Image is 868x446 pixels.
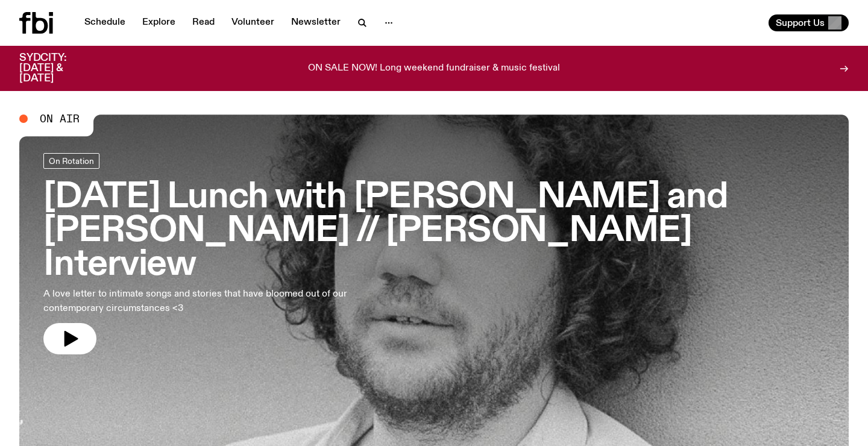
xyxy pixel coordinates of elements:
a: Read [185,14,222,31]
a: Schedule [77,14,133,31]
button: Support Us [769,14,849,31]
p: ON SALE NOW! Long weekend fundraiser & music festival [308,63,560,74]
span: On Rotation [49,156,94,165]
a: On Rotation [43,153,99,169]
a: [DATE] Lunch with [PERSON_NAME] and [PERSON_NAME] // [PERSON_NAME] InterviewA love letter to inti... [43,153,825,354]
a: Volunteer [224,14,281,31]
span: On Air [40,113,80,124]
span: Support Us [776,17,825,28]
h3: SYDCITY: [DATE] & [DATE] [19,53,96,84]
a: Explore [135,14,183,31]
a: Newsletter [284,14,348,31]
h3: [DATE] Lunch with [PERSON_NAME] and [PERSON_NAME] // [PERSON_NAME] Interview [43,181,825,281]
p: A love letter to intimate songs and stories that have bloomed out of our contemporary circumstanc... [43,287,352,316]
